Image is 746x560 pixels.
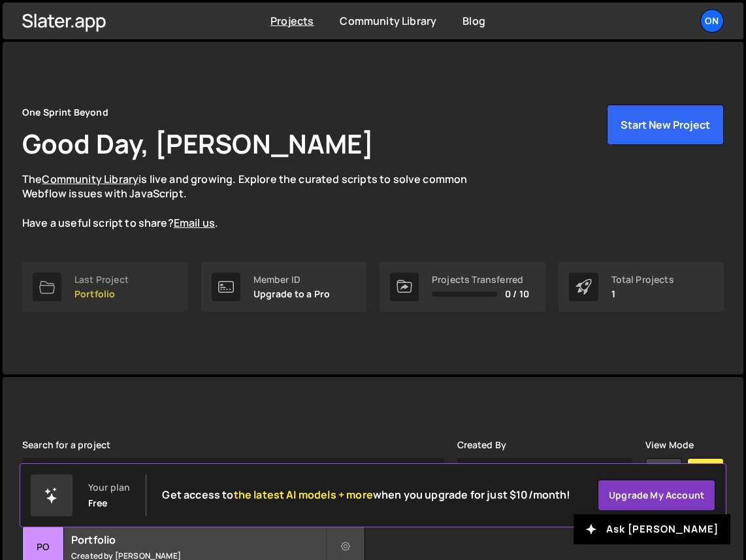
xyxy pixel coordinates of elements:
h2: Get access to when you upgrade for just $10/month! [162,489,570,501]
span: the latest AI models + more [234,487,373,502]
span: 0 / 10 [505,289,529,299]
label: View Mode [645,440,694,450]
h1: Good Day, [PERSON_NAME] [22,125,374,161]
a: Last Project Portfolio [22,262,188,312]
a: Upgrade my account [598,480,715,511]
p: Upgrade to a Pro [253,289,331,299]
h2: Portfolio [71,533,325,547]
button: Start New Project [607,105,724,145]
button: Ask [PERSON_NAME] [574,514,730,544]
a: On [700,9,724,33]
input: Type your project... [22,458,444,495]
div: Your plan [88,482,130,493]
p: The is live and growing. Explore the curated scripts to solve common Webflow issues with JavaScri... [22,172,493,231]
a: Email us [174,216,215,230]
div: Last Project [74,274,129,285]
div: One Sprint Beyond [22,105,108,120]
div: Projects Transferred [432,274,529,285]
p: Portfolio [74,289,129,299]
a: Blog [462,14,485,28]
div: Member ID [253,274,331,285]
div: Free [88,498,108,508]
div: Total Projects [611,274,674,285]
label: Search for a project [22,440,110,450]
a: Community Library [340,14,436,28]
p: 1 [611,289,674,299]
a: Projects [270,14,314,28]
a: Community Library [42,172,138,186]
label: Created By [457,440,507,450]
